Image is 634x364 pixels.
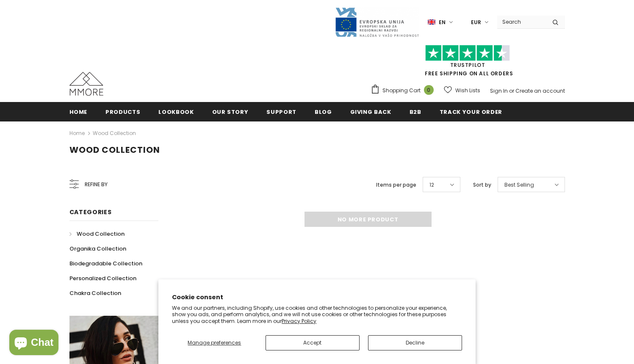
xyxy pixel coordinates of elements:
p: We and our partners, including Shopify, use cookies and other technologies to personalize your ex... [172,305,462,325]
span: Refine by [85,180,108,189]
span: Track your order [440,108,502,116]
inbox-online-store-chat: Shopify online store chat [7,330,61,357]
a: Trustpilot [450,61,485,69]
a: Giving back [350,102,391,121]
a: Wish Lists [444,83,480,98]
a: Privacy Policy [282,317,316,325]
a: Chakra Collection [69,286,121,301]
span: 0 [424,85,434,95]
span: Personalized Collection [69,274,136,282]
img: i-lang-1.png [428,19,435,26]
span: Our Story [212,108,249,116]
label: Sort by [473,181,491,189]
a: Shopping Cart 0 [371,84,438,97]
a: support [266,102,296,121]
a: Products [105,102,140,121]
a: Personalized Collection [69,271,136,286]
span: Giving back [350,108,391,116]
span: Blog [315,108,332,116]
a: Sign In [490,87,508,94]
a: Home [69,102,88,121]
a: Javni Razpis [335,18,419,25]
a: Track your order [440,102,502,121]
a: Blog [315,102,332,121]
a: Organika Collection [69,241,126,256]
span: en [439,18,446,27]
span: Wood Collection [77,230,125,238]
a: Biodegradable Collection [69,256,142,271]
a: Wood Collection [69,226,125,241]
button: Decline [368,335,462,350]
input: Search Site [497,16,546,28]
span: EUR [471,18,481,27]
button: Accept [266,335,360,350]
span: B2B [410,108,421,116]
span: Manage preferences [188,339,241,346]
a: Home [69,128,85,138]
span: Shopping Cart [382,86,421,95]
button: Manage preferences [172,335,257,350]
span: Biodegradable Collection [69,259,142,267]
span: Lookbook [158,108,194,116]
a: Lookbook [158,102,194,121]
span: support [266,108,296,116]
a: Create an account [515,87,565,94]
span: Wish Lists [455,86,480,95]
span: Organika Collection [69,245,126,253]
span: Products [105,108,140,116]
span: Chakra Collection [69,289,121,297]
span: Best Selling [504,181,534,189]
a: Our Story [212,102,249,121]
img: Trust Pilot Stars [425,45,510,61]
label: Items per page [376,181,416,189]
span: Wood Collection [69,144,160,156]
img: MMORE Cases [69,72,103,96]
span: 12 [429,181,434,189]
span: or [509,87,514,94]
h2: Cookie consent [172,293,462,302]
span: Home [69,108,88,116]
img: Javni Razpis [335,7,419,38]
a: Wood Collection [93,130,136,137]
span: Categories [69,208,112,216]
a: B2B [410,102,421,121]
span: FREE SHIPPING ON ALL ORDERS [371,49,565,77]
